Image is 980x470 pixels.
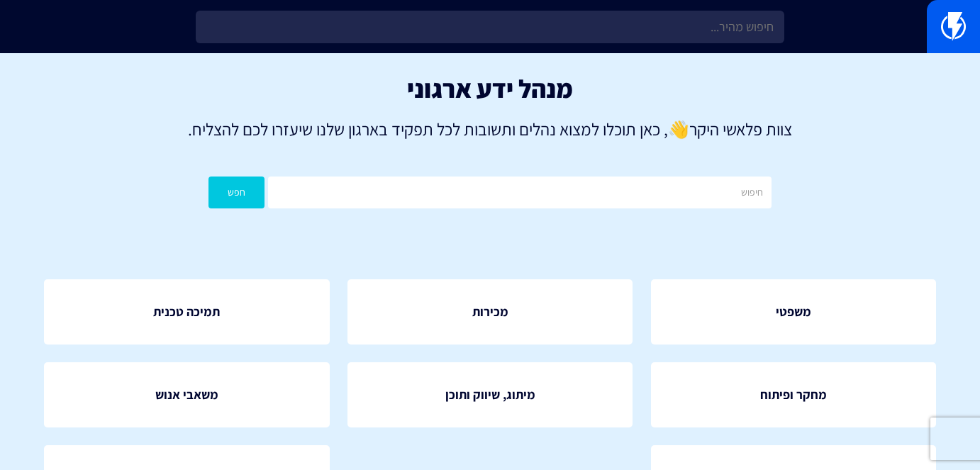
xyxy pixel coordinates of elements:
strong: 👋 [668,118,689,140]
a: מחקר ופיתוח [651,362,937,427]
button: חפש [208,177,265,208]
span: משאבי אנוש [155,386,218,404]
a: מיתוג, שיווק ותוכן [347,362,633,427]
span: מחקר ופיתוח [760,386,827,404]
a: תמיכה טכנית [44,279,330,345]
input: חיפוש מהיר... [196,11,784,43]
p: צוות פלאשי היקר , כאן תוכלו למצוא נהלים ותשובות לכל תפקיד בארגון שלנו שיעזרו לכם להצליח. [21,117,959,141]
a: מכירות [347,279,633,345]
a: משאבי אנוש [44,362,330,427]
span: משפטי [776,303,811,321]
span: מיתוג, שיווק ותוכן [445,386,535,404]
span: תמיכה טכנית [153,303,220,321]
span: מכירות [472,303,508,321]
a: משפטי [651,279,937,345]
input: חיפוש [268,177,771,208]
h1: מנהל ידע ארגוני [21,74,959,103]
